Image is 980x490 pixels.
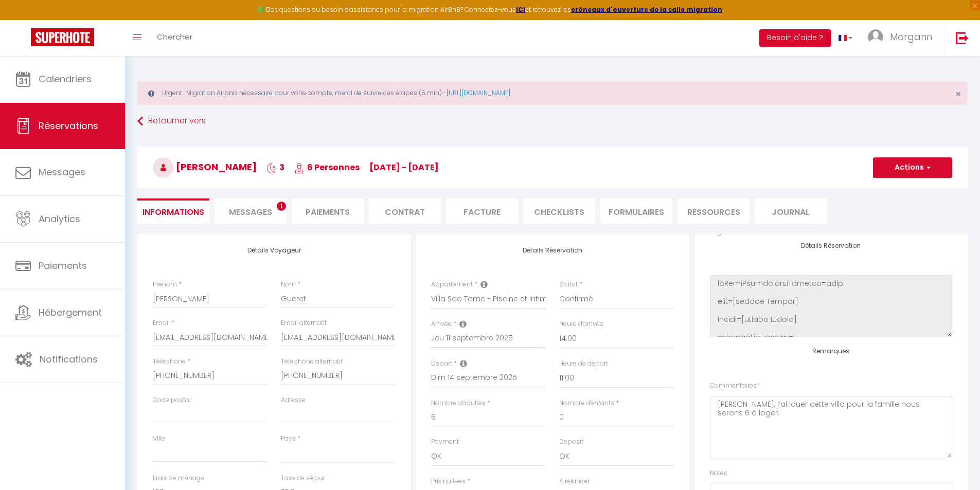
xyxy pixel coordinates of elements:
[39,166,85,178] span: Messages
[39,119,98,132] span: Réservations
[281,474,325,483] label: Taxe de séjour
[8,4,39,35] button: Ouvrir le widget de chat LiveChat
[277,202,286,211] span: 1
[678,198,750,224] li: Ressources
[40,353,98,366] span: Notifications
[369,198,441,224] li: Contrat
[431,437,459,447] label: Payment
[523,198,595,224] li: CHECKLISTS
[873,157,952,178] button: Actions
[890,30,932,43] span: Morgann
[153,474,204,483] label: Frais de ménage
[955,87,961,100] span: ×
[431,319,452,329] label: Arrivée
[153,357,186,367] label: Téléphone
[137,112,968,131] a: Retourner vers
[447,88,510,97] a: [URL][DOMAIN_NAME]
[431,477,466,486] label: Prix nuitées
[153,160,257,173] span: [PERSON_NAME]
[559,398,614,408] label: Nombre d'enfants
[571,5,722,14] a: créneaux d'ouverture de la salle migration
[710,468,727,478] label: Notes
[281,280,296,289] label: Nom
[149,20,200,56] a: Chercher
[31,28,94,46] img: Super Booking
[710,348,952,355] h4: Remarques
[39,212,80,225] span: Analytics
[710,242,952,249] h4: Détails Réservation
[281,357,343,367] label: Téléphone alternatif
[39,306,102,319] span: Hébergement
[229,206,272,218] span: Messages
[759,29,831,47] button: Besoin d'aide ?
[955,89,961,99] button: Close
[559,280,578,289] label: Statut
[516,5,525,14] a: ICI
[281,434,296,444] label: Pays
[153,280,177,289] label: Prénom
[600,198,672,224] li: FORMULAIRES
[710,381,760,391] label: Commentaires
[153,318,170,328] label: Email
[153,395,191,405] label: Code postal
[446,198,518,224] li: Facture
[369,161,439,173] span: [DATE] - [DATE]
[157,31,192,42] span: Chercher
[868,29,883,45] img: ...
[281,318,327,328] label: Email alternatif
[559,477,590,486] label: A relancer
[153,247,395,254] h4: Détails Voyageur
[39,72,92,85] span: Calendriers
[559,437,583,447] label: Deposit
[431,280,473,289] label: Appartement
[137,81,968,105] div: Urgent : Migration Airbnb nécessaire pour votre compte, merci de suivre ces étapes (5 min) -
[294,161,360,173] span: 6 Personnes
[860,20,945,56] a: ... Morgann
[137,198,209,224] li: Informations
[559,359,608,369] label: Heure de départ
[281,395,306,405] label: Adresse
[266,161,284,173] span: 3
[39,259,87,272] span: Paiements
[956,31,969,44] img: logout
[559,319,603,329] label: Heure d'arrivée
[431,247,673,254] h4: Détails Réservation
[431,398,486,408] label: Nombre d'adultes
[292,198,364,224] li: Paiements
[153,434,165,444] label: Ville
[431,359,452,369] label: Départ
[755,198,827,224] li: Journal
